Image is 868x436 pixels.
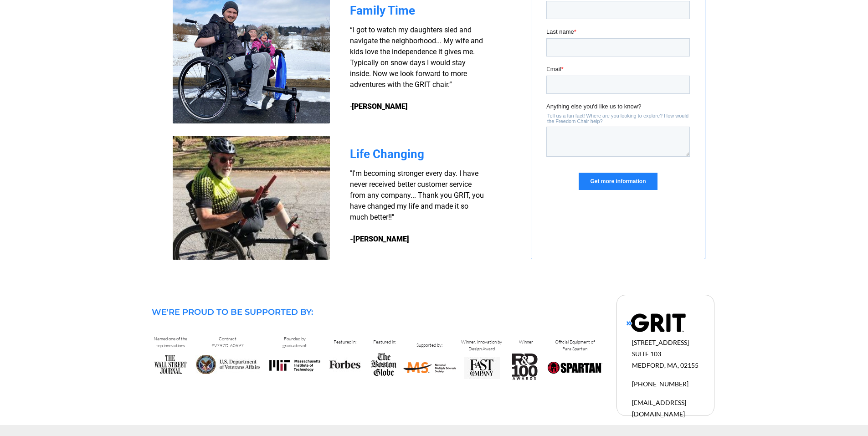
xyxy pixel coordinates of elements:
span: WE'RE PROUD TO BE SUPPORTED BY: [152,307,313,317]
span: Featured in: [373,339,396,345]
span: Life Changing [350,147,424,161]
span: MEDFORD, MA, 02155 [632,361,699,369]
span: [EMAIL_ADDRESS][DOMAIN_NAME] [632,399,686,418]
strong: [PERSON_NAME] [352,102,408,111]
span: Winner [519,339,533,345]
span: Contract #V797D-60697 [211,336,244,349]
span: “I got to watch my daughters sled and navigate the neighborhood... My wife and kids love the inde... [350,26,483,111]
span: Official Equipment of Para Spartan [555,339,595,352]
span: Named one of the top innovations [154,336,187,349]
span: Supported by: [416,342,442,348]
span: Family Time [350,4,415,17]
strong: -[PERSON_NAME] [350,235,409,243]
span: "I'm becoming stronger every day. I have never received better customer service from any company.... [350,169,484,221]
span: SUITE 103 [632,350,661,358]
span: Founded by graduates of: [282,336,307,349]
span: Featured in: [334,339,356,345]
span: [PHONE_NUMBER] [632,380,688,388]
span: [STREET_ADDRESS] [632,339,689,346]
span: Winner, Innovation by Design Award [461,339,502,352]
